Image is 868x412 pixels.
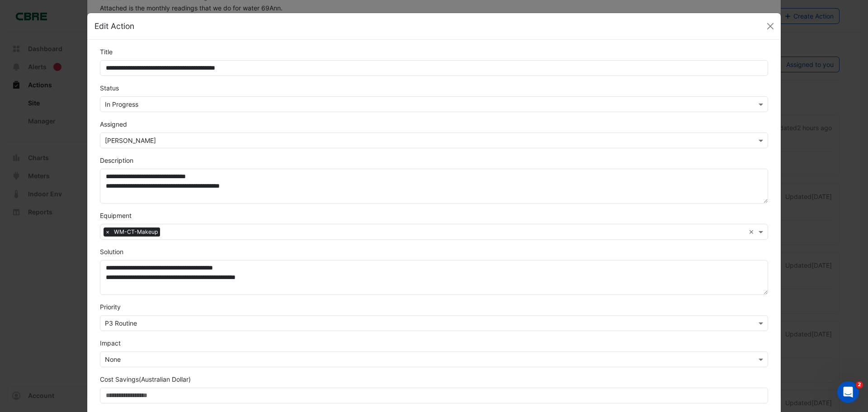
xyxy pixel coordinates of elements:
label: Assigned [100,119,127,129]
span: × [104,227,112,237]
label: Description [100,156,133,165]
span: WM-CT-Makeup [112,227,160,237]
h5: Edit Action [94,20,134,32]
label: Cost Savings (Australian Dollar) [100,374,191,384]
label: Solution [100,247,123,256]
iframe: Intercom live chat [837,381,859,403]
span: 2 [856,381,863,388]
label: Priority [100,302,121,312]
span: Clear [749,227,756,237]
button: Close [764,19,777,33]
label: Impact [100,338,121,348]
label: Status [100,83,119,93]
label: Title [100,47,113,57]
label: Equipment [100,211,132,220]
